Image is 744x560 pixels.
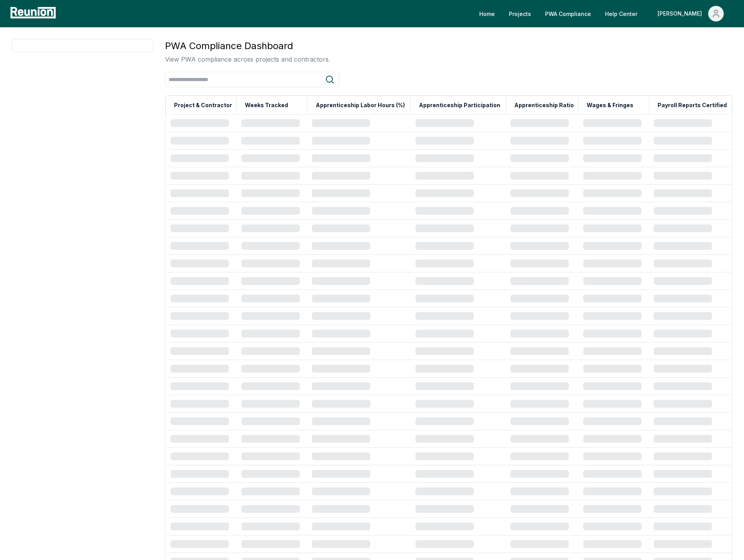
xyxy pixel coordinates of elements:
div: [PERSON_NAME] [658,6,705,21]
button: Weeks Tracked [243,97,290,113]
button: Apprenticeship Labor Hours (%) [314,97,406,113]
button: Apprenticeship Participation [417,97,502,113]
p: View PWA compliance across projects and contractors. [165,55,330,64]
a: PWA Compliance [539,6,597,21]
a: Home [473,6,501,21]
button: [PERSON_NAME] [651,6,730,21]
h3: PWA Compliance Dashboard [165,39,330,53]
button: Project & Contractor [172,97,234,113]
a: Help Center [599,6,644,21]
button: Payroll Reports Certified [656,97,728,113]
button: Apprenticeship Ratio [513,97,575,113]
a: Projects [503,6,537,21]
nav: Main [473,6,736,21]
button: Wages & Fringes [585,97,635,113]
